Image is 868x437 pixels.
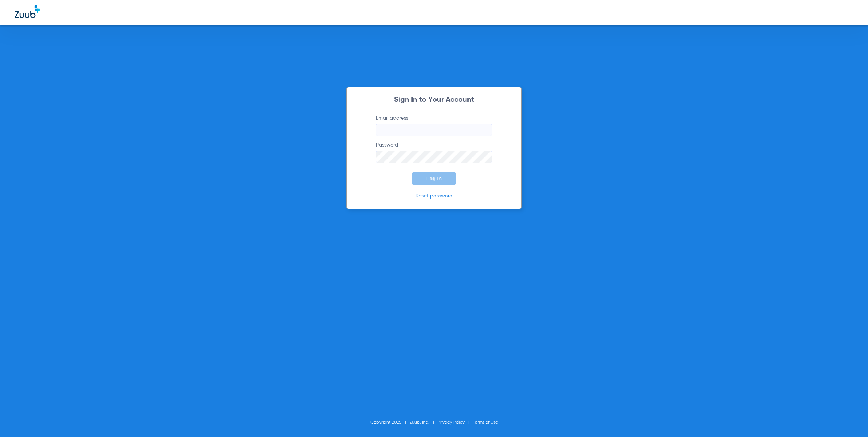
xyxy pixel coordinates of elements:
button: Log In [412,172,456,185]
a: Terms of Use [473,420,498,425]
label: Email address [376,115,492,136]
iframe: Chat Widget [832,402,868,437]
h2: Sign In to Your Account [365,96,503,104]
span: Log In [426,176,442,181]
a: Reset password [415,193,453,199]
a: Privacy Policy [438,420,465,425]
input: Email address [376,124,492,136]
img: Zuub Logo [15,5,40,18]
label: Password [376,141,492,163]
li: Copyright 2025 [370,419,410,426]
input: Password [376,151,492,163]
li: Zuub, Inc. [410,419,438,426]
